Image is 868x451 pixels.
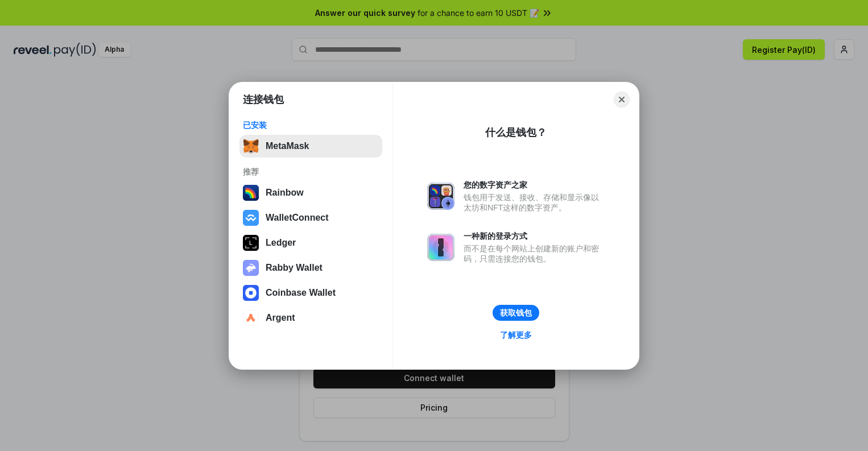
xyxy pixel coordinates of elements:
div: 钱包用于发送、接收、存储和显示像以太坊和NFT这样的数字资产。 [464,192,605,213]
div: 而不是在每个网站上创建新的账户和密码，只需连接您的钱包。 [464,243,605,264]
div: 获取钱包 [500,308,532,318]
img: svg+xml,%3Csvg%20width%3D%2228%22%20height%3D%2228%22%20viewBox%3D%220%200%2028%2028%22%20fill%3D... [243,285,259,301]
div: Coinbase Wallet [266,288,336,298]
img: svg+xml,%3Csvg%20fill%3D%22none%22%20height%3D%2233%22%20viewBox%3D%220%200%2035%2033%22%20width%... [243,138,259,154]
div: 推荐 [243,167,379,177]
button: Close [614,92,630,107]
div: Argent [266,313,295,323]
div: 什么是钱包？ [485,126,547,139]
div: 已安装 [243,120,379,130]
img: svg+xml,%3Csvg%20xmlns%3D%22http%3A%2F%2Fwww.w3.org%2F2000%2Fsvg%22%20fill%3D%22none%22%20viewBox... [427,183,454,210]
img: svg+xml,%3Csvg%20xmlns%3D%22http%3A%2F%2Fwww.w3.org%2F2000%2Fsvg%22%20fill%3D%22none%22%20viewBox... [427,234,454,261]
div: 您的数字资产之家 [464,180,605,190]
div: MetaMask [266,141,309,151]
img: svg+xml,%3Csvg%20width%3D%2228%22%20height%3D%2228%22%20viewBox%3D%220%200%2028%2028%22%20fill%3D... [243,310,259,326]
div: WalletConnect [266,213,329,223]
button: Ledger [239,231,382,254]
button: 获取钱包 [493,305,539,321]
button: Rainbow [239,181,382,204]
button: Argent [239,307,382,329]
button: Coinbase Wallet [239,282,382,304]
img: svg+xml,%3Csvg%20width%3D%22120%22%20height%3D%22120%22%20viewBox%3D%220%200%20120%20120%22%20fil... [243,185,259,201]
div: Ledger [266,238,296,248]
div: Rabby Wallet [266,263,323,273]
button: WalletConnect [239,206,382,229]
button: Rabby Wallet [239,256,382,279]
img: svg+xml,%3Csvg%20width%3D%2228%22%20height%3D%2228%22%20viewBox%3D%220%200%2028%2028%22%20fill%3D... [243,210,259,226]
img: svg+xml,%3Csvg%20xmlns%3D%22http%3A%2F%2Fwww.w3.org%2F2000%2Fsvg%22%20width%3D%2228%22%20height%3... [243,235,259,251]
img: svg+xml,%3Csvg%20xmlns%3D%22http%3A%2F%2Fwww.w3.org%2F2000%2Fsvg%22%20fill%3D%22none%22%20viewBox... [243,260,259,276]
div: Rainbow [266,188,304,198]
a: 了解更多 [493,328,539,342]
h1: 连接钱包 [243,93,284,106]
button: MetaMask [239,135,382,158]
div: 一种新的登录方式 [464,231,605,241]
div: 了解更多 [500,330,532,340]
